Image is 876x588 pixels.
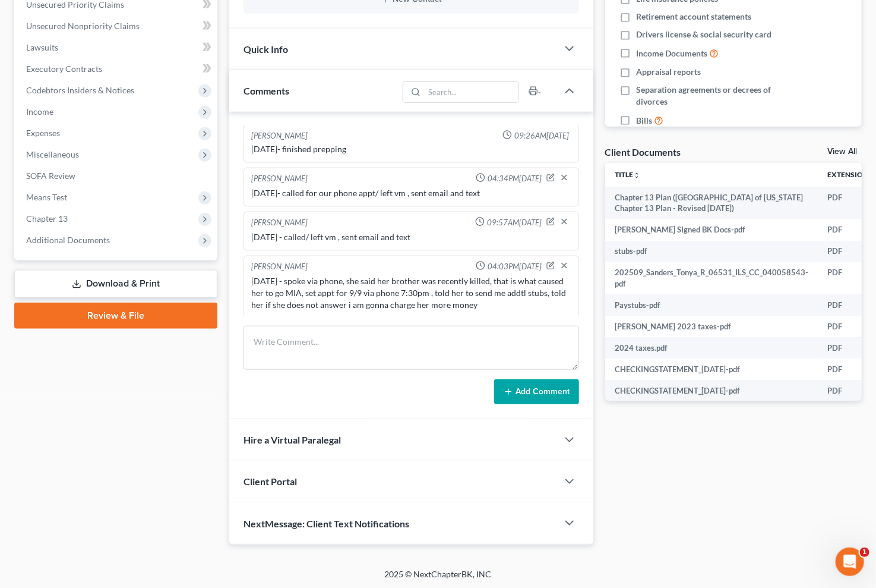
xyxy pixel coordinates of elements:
span: Miscellaneous [26,149,79,159]
span: Additional Documents [26,235,110,245]
a: SOFA Review [17,165,217,187]
a: View All [827,147,857,156]
a: Lawsuits [17,37,217,58]
span: 04:34PM[DATE] [488,173,542,184]
td: [PERSON_NAME] SIgned BK Docs-pdf [605,219,818,240]
a: Titleunfold_more [615,170,640,179]
span: 09:57AM[DATE] [487,217,542,228]
td: stubs-pdf [605,241,818,262]
span: Means Test [26,192,67,202]
span: Separation agreements or decrees of divorces [636,84,788,108]
span: 04:03PM[DATE] [488,261,542,272]
i: unfold_more [633,172,640,179]
span: Appraisal reports [636,66,701,78]
span: Unsecured Nonpriority Claims [26,21,140,31]
a: Extensionunfold_more [827,170,875,179]
span: Client Portal [243,476,297,487]
div: [DATE] - called/ left vm , sent email and text [251,231,571,243]
button: Add Comment [494,379,579,404]
div: [PERSON_NAME] [251,217,308,229]
span: Income [26,106,53,117]
span: Income Documents [636,48,707,59]
div: Client Documents [605,146,681,158]
span: Hire a Virtual Paralegal [243,434,341,445]
div: [PERSON_NAME] [251,173,308,185]
span: Lawsuits [26,42,58,52]
a: Review & File [14,303,217,329]
td: CHECKINGSTATEMENT_[DATE]-pdf [605,380,818,401]
div: [DATE] - spoke via phone, she said her brother was recently killed, that is what caused her to go... [251,275,571,311]
span: Retirement account statements [636,11,751,23]
span: Comments [243,85,289,96]
span: SOFA Review [26,171,75,181]
span: Chapter 13 [26,213,68,224]
span: Quick Info [243,43,288,55]
td: 202509_Sanders_Tonya_R_06531_ILS_CC_040058543-pdf [605,262,818,295]
div: [PERSON_NAME] [251,261,308,273]
a: Download & Print [14,270,217,298]
a: Unsecured Nonpriority Claims [17,15,217,37]
iframe: Intercom live chat [836,548,864,576]
input: Search... [424,82,518,102]
span: Expenses [26,128,60,138]
span: NextMessage: Client Text Notifications [243,518,409,529]
span: Drivers license & social security card [636,29,771,40]
span: 1 [860,548,869,557]
span: Bills [636,115,652,127]
td: Paystubs-pdf [605,294,818,316]
td: CHECKINGSTATEMENT_[DATE]-pdf [605,359,818,380]
a: Executory Contracts [17,58,217,80]
td: Chapter 13 Plan ([GEOGRAPHIC_DATA] of [US_STATE] Chapter 13 Plan - Revised [DATE]) [605,187,818,219]
div: [PERSON_NAME] [251,130,308,142]
span: Codebtors Insiders & Notices [26,85,134,95]
div: [DATE]- finished prepping [251,143,571,155]
div: [DATE]- called for our phone appt/ left vm , sent email and text [251,187,571,199]
span: Executory Contracts [26,64,102,74]
td: [PERSON_NAME] 2023 taxes-pdf [605,316,818,337]
span: 09:26AM[DATE] [514,130,569,142]
td: 2024 taxes.pdf [605,337,818,359]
